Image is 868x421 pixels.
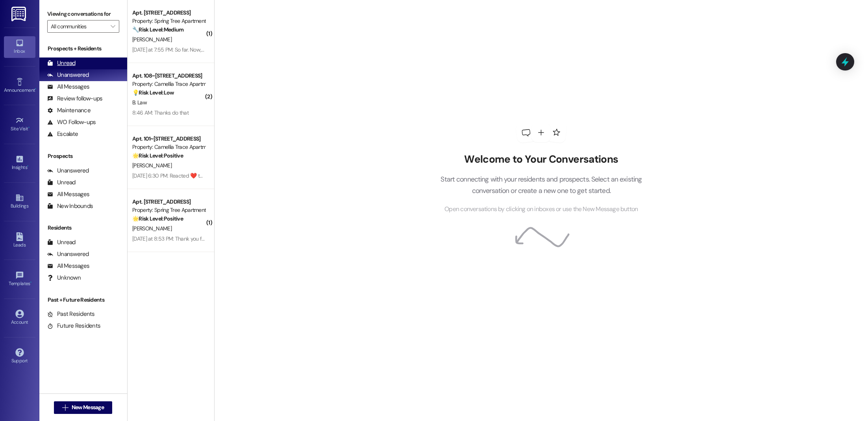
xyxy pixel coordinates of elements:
span: • [28,125,30,130]
div: All Messages [47,262,89,270]
span: [PERSON_NAME] [132,225,172,232]
div: Past + Future Residents [39,296,127,304]
div: Property: Camellia Trace Apartments [132,143,205,151]
strong: 🔧 Risk Level: Medium [132,26,183,33]
span: New Message [72,403,104,412]
div: Property: Spring Tree Apartments [132,206,205,214]
div: [DATE] at 7:55 PM: So far. Now, if only I can get maintenance to complete the work order for my b... [132,46,441,53]
i:  [111,23,115,30]
strong: 🌟 Risk Level: Positive [132,215,183,222]
a: Account [4,307,35,328]
div: Unread [47,238,76,247]
div: Apt. 108~[STREET_ADDRESS] [132,72,205,80]
a: Site Visit • [4,114,35,135]
a: Templates • [4,269,35,290]
img: ResiDesk Logo [11,7,28,21]
span: [PERSON_NAME] [132,162,172,169]
span: B. Law [132,99,147,106]
div: Residents [39,224,127,232]
div: All Messages [47,83,89,91]
a: Leads [4,230,35,251]
p: Start connecting with your residents and prospects. Select an existing conversation or create a n... [429,174,654,196]
div: [DATE] 6:30 PM: Reacted ❤️ to “[PERSON_NAME] (Camellia Trace Apartments): 😊” [132,172,322,179]
div: WO Follow-ups [47,118,96,126]
div: Review follow-ups [47,95,102,103]
div: New Inbounds [47,202,93,210]
strong: 💡 Risk Level: Low [132,89,174,96]
input: All communities [51,20,107,33]
div: Prospects [39,152,127,160]
div: Unknown [47,274,81,282]
div: Apt. [STREET_ADDRESS] [132,198,205,206]
label: Viewing conversations for [47,8,119,20]
h2: Welcome to Your Conversations [429,153,654,166]
div: Past Residents [47,310,95,318]
div: Prospects + Residents [39,45,127,53]
a: Insights • [4,152,35,174]
div: 8:46 AM: Thanks do that [132,109,189,116]
strong: 🌟 Risk Level: Positive [132,152,183,159]
div: Unanswered [47,71,89,79]
div: Apt. [STREET_ADDRESS] [132,9,205,17]
div: Escalate [47,130,78,138]
span: • [30,280,31,285]
div: Unanswered [47,250,89,258]
div: Apt. 101~[STREET_ADDRESS] [132,135,205,143]
a: Buildings [4,191,35,212]
div: Future Residents [47,322,100,330]
div: Unread [47,178,76,187]
span: Open conversations by clicking on inboxes or use the New Message button [444,204,638,214]
a: Support [4,346,35,367]
i:  [62,404,68,411]
div: Maintenance [47,106,91,115]
div: Unread [47,59,76,67]
div: All Messages [47,190,89,198]
button: New Message [54,401,112,414]
div: Unanswered [47,167,89,175]
div: Property: Spring Tree Apartments [132,17,205,25]
span: [PERSON_NAME] [132,36,172,43]
span: • [35,86,36,92]
span: • [27,163,28,169]
div: Property: Camellia Trace Apartments [132,80,205,88]
div: [DATE] at 8:53 PM: Thank you for your message. Our offices are currently closed, but we will cont... [132,235,615,242]
a: Inbox [4,36,35,57]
